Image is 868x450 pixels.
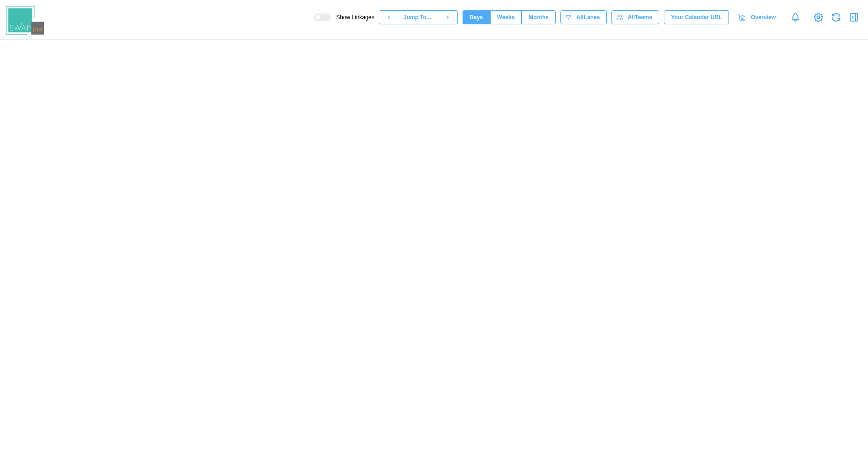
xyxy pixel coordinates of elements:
button: AllTeams [611,10,659,24]
span: Weeks [497,11,515,24]
button: AllLanes [560,10,607,24]
span: Overview [751,11,776,24]
span: All Lanes [576,11,600,24]
a: Notifications [787,9,803,25]
span: All Teams [628,11,652,24]
button: Refresh Grid [830,11,843,24]
span: Your Calendar URL [671,11,722,24]
button: Days [463,10,490,24]
a: Overview [734,10,783,24]
button: Weeks [490,10,522,24]
button: Jump To... [399,10,437,24]
button: Open Drawer [847,11,861,24]
span: Months [529,11,549,24]
a: View Project [812,11,825,24]
img: Swap PM Logo [6,6,44,35]
span: Jump To... [404,11,431,24]
button: Your Calendar URL [664,10,729,24]
span: Days [470,11,483,24]
button: Months [522,10,556,24]
span: Show Linkages [331,14,374,21]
